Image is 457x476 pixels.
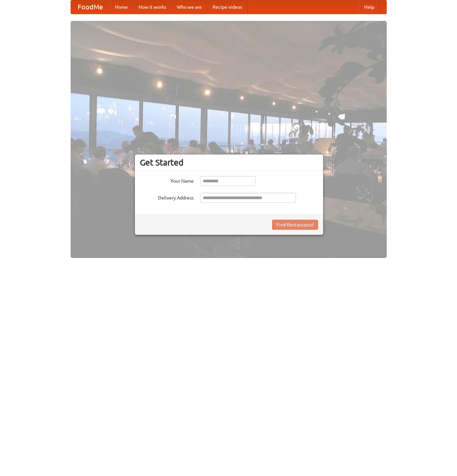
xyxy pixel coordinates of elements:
[172,0,207,14] a: Who we are
[71,0,110,14] a: FoodMe
[110,0,133,14] a: Home
[207,0,247,14] a: Recipe videos
[140,193,194,201] label: Delivery Address
[140,176,194,184] label: Your Name
[140,157,318,168] h3: Get Started
[359,0,380,14] a: Help
[133,0,172,14] a: How it works
[272,220,318,230] button: Find Restaurants!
